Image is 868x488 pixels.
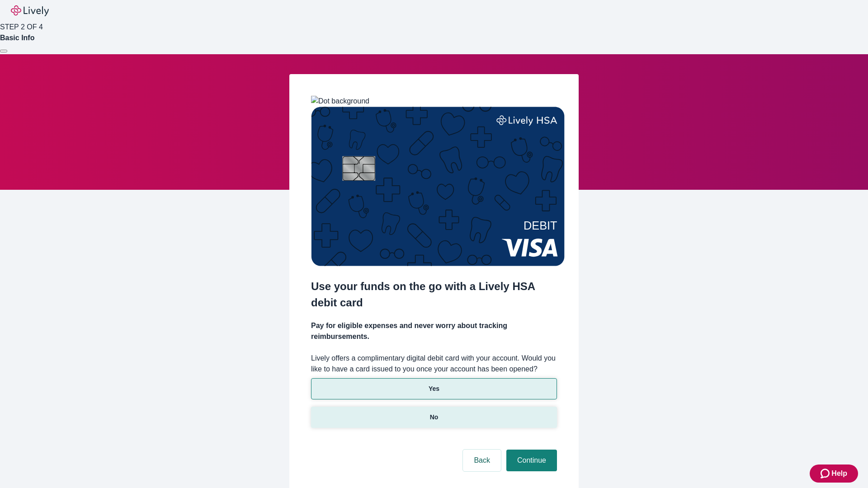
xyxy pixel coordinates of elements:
[311,378,557,399] button: Yes
[311,407,557,428] button: No
[311,96,369,107] img: Dot background
[810,465,858,483] button: Zendesk support iconHelp
[311,320,557,342] h4: Pay for eligible expenses and never worry about tracking reimbursements.
[821,468,831,479] svg: Zendesk support icon
[430,413,439,422] p: No
[429,384,439,394] p: Yes
[311,278,557,311] h2: Use your funds on the go with a Lively HSA debit card
[506,450,557,471] button: Continue
[11,5,49,16] img: Lively
[311,107,565,266] img: Debit card
[311,353,557,375] label: Lively offers a complimentary digital debit card with your account. Would you like to have a card...
[831,468,847,479] span: Help
[463,450,501,471] button: Back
